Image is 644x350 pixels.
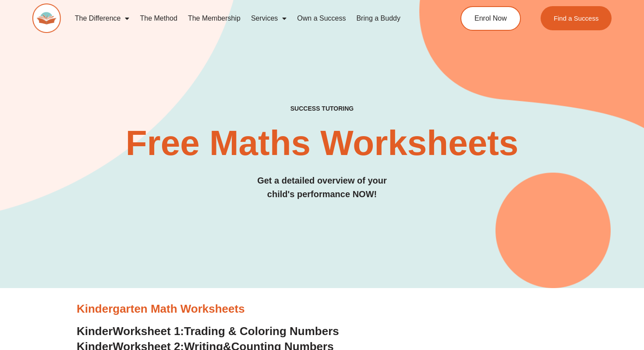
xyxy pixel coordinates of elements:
[134,8,182,29] a: The Method
[32,174,612,201] h3: Get a detailed overview of your child's performance NOW!
[474,15,507,22] span: Enrol Now
[246,8,292,29] a: Services
[32,105,612,112] h4: SUCCESS TUTORING​
[184,325,339,338] span: Trading & Coloring Numbers
[541,6,612,30] a: Find a Success
[292,8,351,29] a: Own a Success
[70,8,428,29] nav: Menu
[77,302,567,317] h3: Kindergarten Math Worksheets
[113,325,184,338] span: Worksheet 1:
[70,8,135,29] a: The Difference
[77,325,339,338] a: KinderWorksheet 1:Trading & Coloring Numbers
[77,325,113,338] span: Kinder
[32,126,612,161] h2: Free Maths Worksheets​
[183,8,246,29] a: The Membership
[554,15,599,22] span: Find a Success
[460,6,521,31] a: Enrol Now
[351,8,406,29] a: Bring a Buddy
